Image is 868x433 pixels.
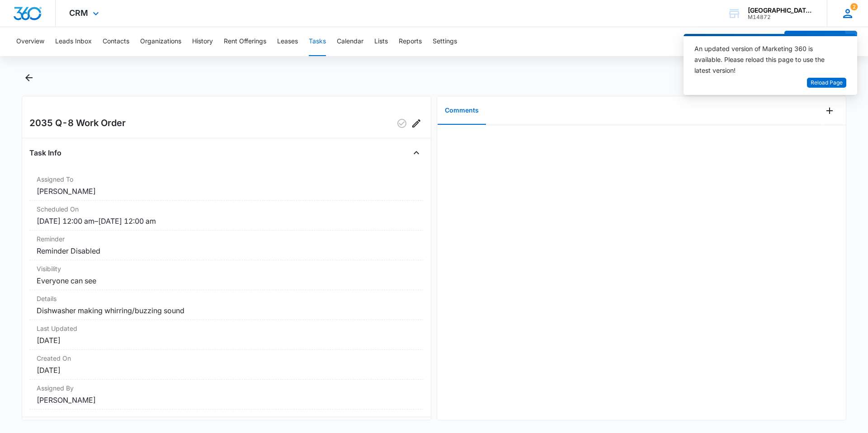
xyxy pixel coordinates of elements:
div: Assigned To[PERSON_NAME] [29,171,424,201]
div: account name [748,7,814,14]
dd: Reminder Disabled [37,245,416,256]
button: Leads Inbox [55,27,92,56]
button: Organizations [140,27,181,56]
div: VisibilityEveryone can see [29,260,424,290]
dt: Assigned By [37,383,416,393]
div: An updated version of Marketing 360 is available. Please reload this page to use the latest version! [694,43,835,76]
dt: Scheduled On [37,204,416,214]
button: Calendar [337,27,363,56]
dd: Dishwasher making whirring/buzzing sound [37,305,416,316]
dd: [PERSON_NAME] [37,186,416,197]
button: Leases [277,27,298,56]
dd: [DATE] [37,365,416,376]
div: Assigned By[PERSON_NAME] [29,380,424,409]
dd: [PERSON_NAME] [37,395,416,405]
dt: Visibility [37,264,416,273]
button: Edit [409,116,424,131]
button: Reload Page [807,78,846,88]
span: Reload Page [811,79,843,87]
dt: Created On [37,353,416,363]
div: DetailsDishwasher making whirring/buzzing sound [29,290,424,320]
span: 2 [850,3,858,10]
button: Add Contact [784,31,845,52]
button: Rent Offerings [224,27,266,56]
dt: Reminder [37,234,416,244]
div: notifications count [850,3,858,10]
dt: Last Updated [37,324,416,333]
div: ReminderReminder Disabled [29,231,424,260]
button: Contacts [103,27,129,56]
button: History [192,27,213,56]
button: Close [409,146,424,160]
dd: [DATE] [37,335,416,346]
div: Scheduled On[DATE] 12:00 am–[DATE] 12:00 am [29,201,424,231]
button: Comments [438,97,486,125]
span: CRM [69,8,88,18]
button: Reports [399,27,422,56]
dd: Everyone can see [37,275,416,286]
dt: Details [37,294,416,303]
h2: 2035 Q-8 Work Order [29,116,126,131]
dd: [DATE] 12:00 am – [DATE] 12:00 am [37,216,416,226]
div: Last Updated[DATE] [29,320,424,350]
dt: Assigned To [37,174,416,184]
h4: Task Info [29,147,61,158]
div: Created On[DATE] [29,350,424,380]
button: Add Comment [822,104,837,118]
button: Settings [433,27,457,56]
button: Overview [16,27,44,56]
div: account id [748,14,814,20]
button: Back [22,71,36,85]
button: Tasks [309,27,326,56]
button: Lists [374,27,388,56]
